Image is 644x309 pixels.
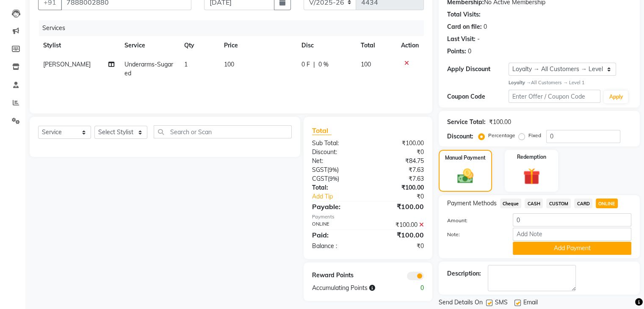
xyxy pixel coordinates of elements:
span: Send Details On [439,298,483,309]
div: ₹84.75 [368,157,430,166]
div: ₹7.63 [368,166,430,174]
div: ( ) [306,166,368,174]
input: Add Note [513,228,631,241]
div: Description: [447,269,481,278]
div: ₹100.00 [368,230,430,240]
div: Services [39,20,430,36]
th: Stylist [38,36,119,55]
a: Add Tip [306,192,378,201]
span: 9% [329,175,337,182]
span: Payment Methods [447,199,497,208]
input: Enter Offer / Coupon Code [509,90,601,103]
label: Redemption [517,153,546,161]
div: - [477,35,480,44]
span: 100 [361,61,371,68]
div: ₹100.00 [368,183,430,192]
div: Balance : [306,242,368,251]
div: 0 [484,22,487,31]
div: ₹100.00 [489,118,511,127]
label: Amount: [441,217,506,224]
th: Price [219,36,296,55]
img: _gift.svg [518,166,545,187]
div: 0 [399,284,430,292]
span: CUSTOM [546,199,571,208]
div: Last Visit: [447,35,475,44]
div: Paid: [306,230,368,240]
span: 0 % [318,60,329,69]
th: Disc [296,36,356,55]
span: CARD [574,199,592,208]
span: 9% [329,166,337,173]
div: Accumulating Points [306,284,399,292]
div: ₹100.00 [368,139,430,148]
div: Net: [306,157,368,166]
span: Cheque [500,199,522,208]
div: ₹7.63 [368,174,430,183]
span: 100 [224,61,234,68]
label: Percentage [488,132,515,139]
th: Action [396,36,424,55]
div: Coupon Code [447,92,509,101]
span: | [313,60,315,69]
div: ₹100.00 [368,201,430,212]
div: Payable: [306,201,368,212]
span: SMS [495,298,508,309]
span: [PERSON_NAME] [43,61,91,68]
div: 0 [468,47,471,56]
div: Service Total: [447,118,486,127]
button: Apply [604,91,628,103]
div: Payments [312,213,424,221]
div: Discount: [306,148,368,157]
div: All Customers → Level 1 [509,79,631,86]
th: Service [119,36,179,55]
div: Total Visits: [447,10,481,19]
span: 1 [184,61,188,68]
span: CGST [312,175,328,182]
div: Discount: [447,132,473,141]
button: Add Payment [513,242,631,255]
div: Points: [447,47,466,56]
span: CASH [525,199,543,208]
strong: Loyalty → [509,80,531,86]
span: Email [523,298,538,309]
div: ₹100.00 [368,221,430,229]
input: Amount [513,213,631,226]
div: ( ) [306,174,368,183]
div: Card on file: [447,22,482,31]
div: Reward Points [306,271,368,280]
label: Fixed [528,132,541,139]
span: ONLINE [596,199,618,208]
span: 0 F [301,60,310,69]
div: ₹0 [378,192,430,201]
div: Apply Discount [447,65,509,74]
th: Qty [179,36,219,55]
div: ₹0 [368,242,430,251]
span: SGST [312,166,327,174]
span: Underarms-Sugared [124,61,173,77]
div: ONLINE [306,221,368,229]
img: _cash.svg [452,167,478,185]
div: Sub Total: [306,139,368,148]
label: Manual Payment [445,154,486,162]
th: Total [356,36,396,55]
input: Search or Scan [154,125,292,138]
span: Total [312,126,332,135]
label: Note: [441,231,506,238]
div: ₹0 [368,148,430,157]
div: Total: [306,183,368,192]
